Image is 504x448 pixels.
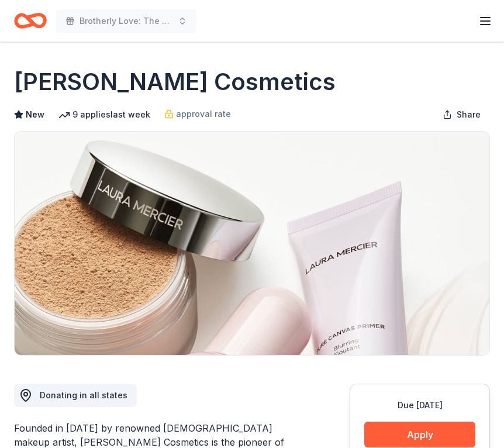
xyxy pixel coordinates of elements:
[457,108,481,122] span: Share
[433,103,490,126] button: Share
[58,108,150,122] div: 9 applies last week
[14,66,336,98] h1: [PERSON_NAME] Cosmetics
[364,422,475,447] button: Apply
[80,14,173,28] span: Brotherly Love: The 40th Annual La Salle Auction
[56,9,196,33] button: Brotherly Love: The 40th Annual La Salle Auction
[15,132,489,355] img: Image for Laura Mercier Cosmetics
[164,107,231,121] a: approval rate
[40,390,127,400] span: Donating in all states
[364,398,475,412] div: Due [DATE]
[14,7,47,35] a: Home
[26,108,44,122] span: New
[176,107,231,121] span: approval rate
